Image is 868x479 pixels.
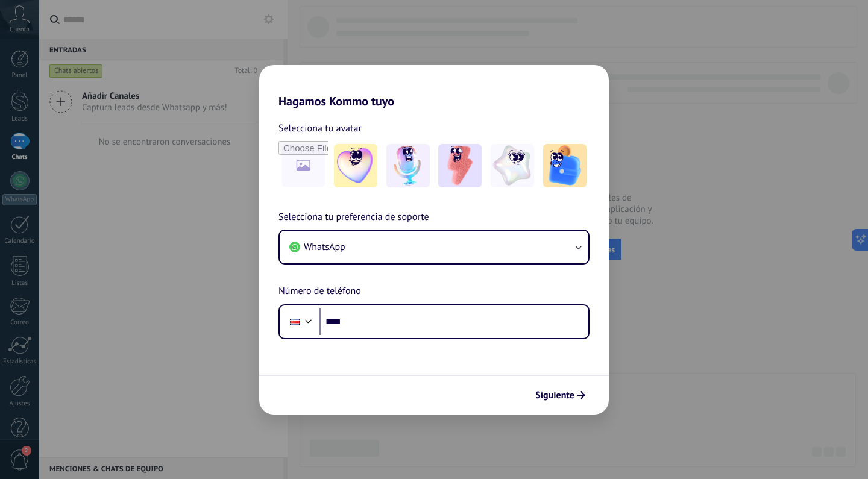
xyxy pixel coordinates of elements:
img: -4.jpeg [491,144,534,187]
span: Selecciona tu preferencia de soporte [278,210,429,225]
button: Siguiente [530,385,591,405]
img: -5.jpeg [543,144,587,187]
button: WhatsApp [280,231,588,263]
span: Siguiente [535,391,574,399]
img: -3.jpeg [438,144,482,187]
div: Costa Rica: + 506 [283,309,306,334]
span: Selecciona tu avatar [278,121,362,136]
img: -1.jpeg [334,144,377,187]
span: Número de teléfono [278,284,361,299]
h2: Hagamos Kommo tuyo [259,65,609,108]
span: WhatsApp [304,241,345,253]
img: -2.jpeg [386,144,430,187]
